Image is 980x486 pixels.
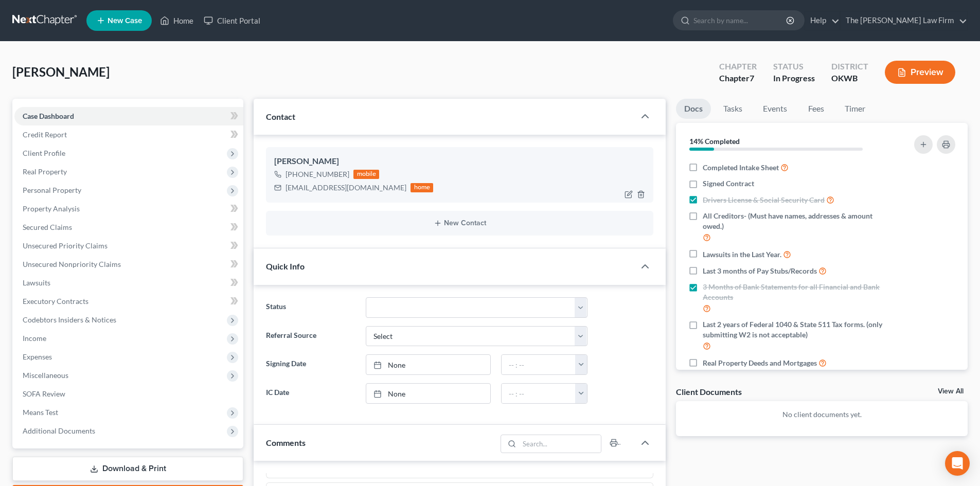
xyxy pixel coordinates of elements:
[23,149,65,157] span: Client Profile
[14,274,243,292] a: Lawsuits
[23,186,81,194] span: Personal Property
[885,61,955,84] button: Preview
[12,64,110,79] span: [PERSON_NAME]
[676,99,711,119] a: Docs
[755,99,795,119] a: Events
[23,297,88,305] span: Executory Contracts
[108,17,142,25] span: New Case
[719,61,757,73] div: Chapter
[836,99,874,119] a: Timer
[502,355,576,374] input: -- : --
[199,11,265,30] a: Client Portal
[155,11,199,30] a: Home
[261,326,360,347] label: Referral Source
[14,218,243,237] a: Secured Claims
[719,73,757,84] div: Chapter
[23,260,121,268] span: Unsecured Nonpriority Claims
[831,73,868,84] div: OKWB
[703,266,817,276] span: Last 3 months of Pay Stubs/Records
[703,358,817,368] span: Real Property Deeds and Mortgages
[715,99,751,119] a: Tasks
[703,211,886,231] span: All Creditors- (Must have names, addresses & amount owed.)
[366,384,490,403] a: None
[274,155,645,168] div: [PERSON_NAME]
[773,61,815,73] div: Status
[703,195,825,205] span: Drivers License & Social Security Card
[14,385,243,403] a: SOFA Review
[805,11,840,30] a: Help
[520,435,601,453] input: Search...
[689,137,740,146] strong: 14% Completed
[703,163,779,173] span: Completed Intake Sheet
[14,255,243,274] a: Unsecured Nonpriority Claims
[23,112,74,120] span: Case Dashboard
[23,408,58,417] span: Means Test
[411,183,433,192] div: home
[841,11,967,30] a: The [PERSON_NAME] Law Firm
[703,178,754,189] span: Signed Contract
[261,354,360,375] label: Signing Date
[23,371,68,380] span: Miscellaneous
[799,99,832,119] a: Fees
[266,438,306,447] span: Comments
[831,61,868,73] div: District
[261,383,360,404] label: IC Date
[684,409,959,420] p: No client documents yet.
[693,11,788,30] input: Search by name...
[23,389,65,398] span: SOFA Review
[23,241,108,250] span: Unsecured Priority Claims
[23,130,67,139] span: Credit Report
[261,297,360,318] label: Status
[274,219,645,227] button: New Contact
[23,315,116,324] span: Codebtors Insiders & Notices
[14,125,243,144] a: Credit Report
[23,334,46,343] span: Income
[266,112,295,121] span: Contact
[23,426,95,435] span: Additional Documents
[773,73,815,84] div: In Progress
[23,278,50,287] span: Lawsuits
[14,237,243,255] a: Unsecured Priority Claims
[676,386,742,397] div: Client Documents
[23,223,72,231] span: Secured Claims
[286,169,349,179] div: [PHONE_NUMBER]
[703,249,781,260] span: Lawsuits in the Last Year.
[703,282,886,302] span: 3 Months of Bank Statements for all Financial and Bank Accounts
[23,167,67,176] span: Real Property
[286,183,406,193] div: [EMAIL_ADDRESS][DOMAIN_NAME]
[938,388,964,395] a: View All
[23,204,80,213] span: Property Analysis
[353,170,379,179] div: mobile
[366,355,490,374] a: None
[14,292,243,311] a: Executory Contracts
[14,200,243,218] a: Property Analysis
[14,107,243,125] a: Case Dashboard
[750,73,754,83] span: 7
[23,352,52,361] span: Expenses
[502,384,576,403] input: -- : --
[12,457,243,481] a: Download & Print
[266,261,305,271] span: Quick Info
[703,319,886,340] span: Last 2 years of Federal 1040 & State 511 Tax forms. (only submitting W2 is not acceptable)
[945,451,970,476] div: Open Intercom Messenger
